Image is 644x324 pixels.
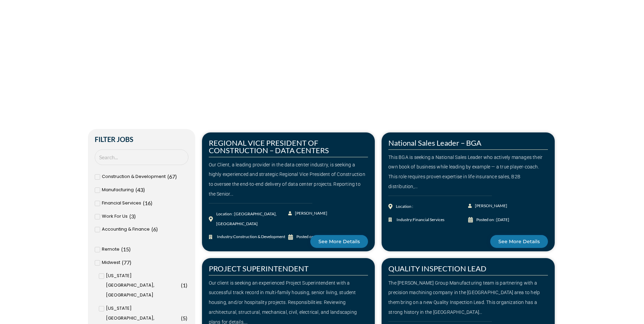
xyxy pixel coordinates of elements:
span: 67 [169,173,175,180]
span: ( [151,226,153,232]
span: Accounting & Finance [102,224,150,234]
span: ) [129,246,131,252]
span: 77 [124,259,130,266]
span: ( [181,282,183,288]
span: 5 [183,315,186,321]
div: Location : [GEOGRAPHIC_DATA], [GEOGRAPHIC_DATA] [216,209,289,229]
span: Midwest [102,258,120,268]
span: ( [135,186,137,193]
div: The [PERSON_NAME] Group Manufacturing team is partnering with a precision machining company in th... [388,278,548,317]
span: Financial Services [413,217,444,222]
a: See More Details [490,235,548,248]
span: » [132,0,160,7]
span: 16 [145,200,151,206]
div: Location : [396,202,413,212]
div: Our Client, a leading provider in the data center industry, is seeking a highly experienced and s... [209,160,368,199]
span: ( [143,200,145,206]
span: Work For Us [102,212,128,221]
span: ) [175,173,177,180]
span: 15 [123,246,129,252]
span: 43 [137,186,143,193]
span: ( [129,213,131,219]
span: Manufacturing [102,185,134,195]
a: [PERSON_NAME] [468,201,508,211]
h2: Filter Jobs [95,136,188,143]
a: [PERSON_NAME] [288,209,328,218]
input: Search Job [95,149,188,165]
a: QUALITY INSPECTION LEAD [388,264,486,273]
span: See More Details [318,239,360,244]
a: Industry:Financial Services [388,215,468,225]
span: 3 [131,213,134,219]
span: ( [122,259,124,266]
span: [PERSON_NAME] [473,201,507,211]
span: [US_STATE][GEOGRAPHIC_DATA], [GEOGRAPHIC_DATA] [106,271,179,300]
span: 6 [153,226,156,232]
span: ) [151,200,152,206]
span: [PERSON_NAME] [293,209,327,218]
span: ) [130,259,131,266]
span: ( [167,173,169,180]
span: ) [134,213,136,219]
span: See More Details [498,239,540,244]
a: PROJECT SUPERINTENDENT [209,264,309,273]
span: ) [143,186,145,193]
span: Jobs [149,0,160,7]
a: REGIONAL VICE PRESIDENT OF CONSTRUCTION – DATA CENTERS [209,138,329,155]
span: ( [121,246,123,252]
span: Remote [102,245,119,254]
span: ) [186,315,187,321]
a: See More Details [310,235,368,248]
span: Construction & Development [102,172,166,182]
span: ) [156,226,158,232]
a: Home [132,0,146,7]
span: Industry: [395,215,444,225]
a: National Sales Leader – BGA [388,138,481,147]
div: This BGA is seeking a National Sales Leader who actively manages their own book of business while... [388,152,548,192]
div: Posted on : [DATE] [476,215,509,225]
span: ( [181,315,183,321]
span: Financial Services [102,198,141,208]
span: ) [186,282,187,288]
span: 1 [183,282,186,288]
